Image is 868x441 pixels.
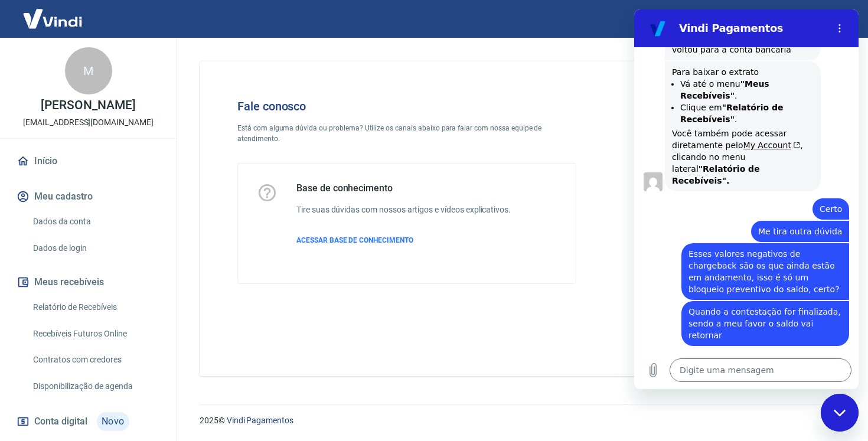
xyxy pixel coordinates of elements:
p: 2025 © [200,414,840,427]
a: Dados da conta [28,210,162,234]
a: Disponibilização de agenda [28,374,162,398]
h5: Base de conhecimento [296,182,511,194]
a: Início [14,148,162,174]
a: Dados de login [28,236,162,260]
span: Novo [97,412,129,431]
a: Contratos com credores [28,348,162,372]
a: Recebíveis Futuros Online [28,322,162,346]
p: Está com alguma dúvida ou problema? Utilize os canais abaixo para falar com nossa equipe de atend... [237,123,576,144]
span: ACESSAR BASE DE CONHECIMENTO [296,236,413,244]
iframe: Botão para abrir a janela de mensagens, conversa em andamento [821,394,859,432]
h6: Tire suas dúvidas com nossos artigos e vídeos explicativos. [296,204,511,216]
div: M [65,47,112,94]
p: [PERSON_NAME] [41,99,135,112]
h4: Fale conosco [237,99,576,113]
iframe: Janela de mensagens [634,9,859,389]
span: Conta digital [34,413,87,430]
a: ACESSAR BASE DE CONHECIMENTO [296,235,511,246]
a: Conta digitalNovo [14,407,162,436]
a: Vindi Pagamentos [227,416,293,425]
img: Fale conosco [618,80,798,238]
img: Vindi [14,1,91,37]
button: Meu cadastro [14,184,162,210]
p: [EMAIL_ADDRESS][DOMAIN_NAME] [23,116,154,129]
button: Meus recebíveis [14,269,162,295]
button: Sair [811,8,854,30]
a: Relatório de Recebíveis [28,295,162,319]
